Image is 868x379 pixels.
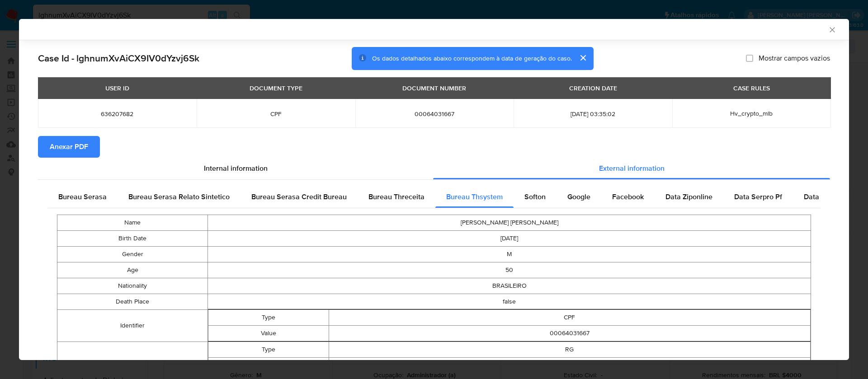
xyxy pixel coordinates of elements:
[524,192,546,202] span: Softon
[329,357,810,373] td: 7407569
[57,294,208,309] td: Death Place
[612,192,644,202] span: Facebook
[58,192,107,202] span: Bureau Serasa
[208,278,811,294] td: BRASILEIRO
[446,192,503,202] span: Bureau Thsystem
[208,230,811,246] td: [DATE]
[828,25,836,33] button: Fechar a janela
[372,54,572,63] span: Os dados detalhados abaixo correspondem à data de geração do caso.
[567,192,590,202] span: Google
[57,246,208,262] td: Gender
[329,342,810,357] td: RG
[57,309,208,342] td: Identifier
[57,215,208,230] td: Name
[208,110,344,118] span: CPF
[564,80,623,96] div: CREATION DATE
[244,80,308,96] div: DOCUMENT TYPE
[49,110,186,118] span: 636207682
[730,109,773,118] span: Hv_crypto_mlb
[208,246,811,262] td: M
[100,80,135,96] div: USER ID
[368,192,425,202] span: Bureau Threceita
[599,163,665,173] span: External information
[208,357,329,373] td: Value
[734,192,782,202] span: Data Serpro Pf
[47,186,821,208] div: Detailed external info
[251,192,347,202] span: Bureau Serasa Credit Bureau
[57,230,208,246] td: Birth Date
[759,54,830,63] span: Mostrar campos vazios
[329,309,810,325] td: CPF
[746,55,753,62] input: Mostrar campos vazios
[19,19,849,360] div: closure-recommendation-modal
[208,309,329,325] td: Type
[57,278,208,294] td: Nationality
[38,158,830,179] div: Detailed info
[366,110,503,118] span: 00064031667
[208,342,329,357] td: Type
[208,262,811,278] td: 50
[524,110,661,118] span: [DATE] 03:35:02
[208,215,811,230] td: [PERSON_NAME] [PERSON_NAME]
[728,80,775,96] div: CASE RULES
[50,137,88,157] span: Anexar PDF
[208,325,329,341] td: Value
[329,325,810,341] td: 00064031667
[204,163,268,173] span: Internal information
[38,52,199,64] h2: Case Id - lghnumXvAiCX9IV0dYzvj6Sk
[57,262,208,278] td: Age
[208,294,811,309] td: false
[804,192,851,202] span: Data Serpro Pj
[572,47,594,69] button: cerrar
[38,136,100,158] button: Anexar PDF
[128,192,230,202] span: Bureau Serasa Relato Sintetico
[665,192,712,202] span: Data Ziponline
[397,80,472,96] div: DOCUMENT NUMBER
